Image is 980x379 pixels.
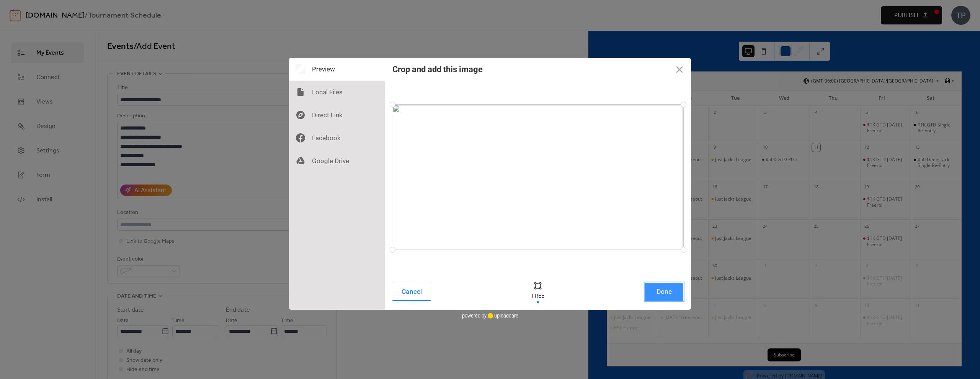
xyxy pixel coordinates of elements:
div: Facebook [289,126,385,149]
button: Close [668,58,691,81]
div: Preview [289,58,385,81]
div: powered by [462,310,518,321]
div: Google Drive [289,149,385,172]
button: Done [645,283,683,301]
a: uploadcare [487,313,518,319]
div: Crop and add this image [392,65,483,74]
button: Cancel [392,283,431,301]
div: Direct Link [289,104,385,126]
div: Local Files [289,81,385,104]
